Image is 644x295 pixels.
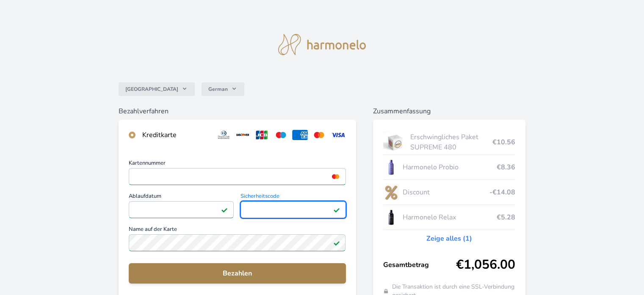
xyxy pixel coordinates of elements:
[333,206,340,213] img: Feld gültig
[492,137,515,147] span: €10.56
[142,130,209,140] div: Kreditkarte
[497,212,515,222] span: €5.28
[244,204,342,216] iframe: Iframe für Sicherheitscode
[254,130,270,140] img: jcb.svg
[489,187,515,197] span: -€14.08
[119,82,195,96] button: [GEOGRAPHIC_DATA]
[240,194,345,201] span: Sicherheitscode
[410,132,492,152] span: Erschwingliches Paket SUPREME 480
[383,260,456,270] span: Gesamtbetrag
[292,130,308,140] img: amex.svg
[221,206,228,213] img: Feld gültig
[278,34,366,55] img: logo.svg
[330,173,341,180] img: mc
[402,162,496,172] span: Harmonelo Probio
[383,157,399,178] img: CLEAN_PROBIO_se_stinem_x-lo.jpg
[133,204,230,216] iframe: Iframe für Ablaufdatum
[402,187,489,197] span: Discount
[129,227,345,234] span: Name auf der Karte
[208,86,228,93] span: German
[129,263,345,284] button: Bezahlen
[383,207,399,228] img: CLEAN_RELAX_se_stinem_x-lo.jpg
[125,86,178,93] span: [GEOGRAPHIC_DATA]
[129,234,345,251] input: Name auf der KarteFeld gültig
[383,182,399,203] img: discount-lo.png
[426,233,472,244] a: Zeige alles (1)
[235,130,251,140] img: discover.svg
[133,171,342,183] iframe: Iframe für Kartennummer
[311,130,327,140] img: mc.svg
[273,130,289,140] img: maestro.svg
[202,82,244,96] button: German
[456,257,515,273] span: €1,056.00
[402,212,496,222] span: Harmonelo Relax
[216,130,232,140] img: diners.svg
[135,268,339,278] span: Bezahlen
[129,194,234,201] span: Ablaufdatum
[383,132,407,153] img: supreme.jpg
[333,239,340,246] img: Feld gültig
[119,106,356,116] h6: Bezahlverfahren
[373,106,525,116] h6: Zusammenfassung
[497,162,515,172] span: €8.36
[129,160,345,168] span: Kartennummer
[330,130,346,140] img: visa.svg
